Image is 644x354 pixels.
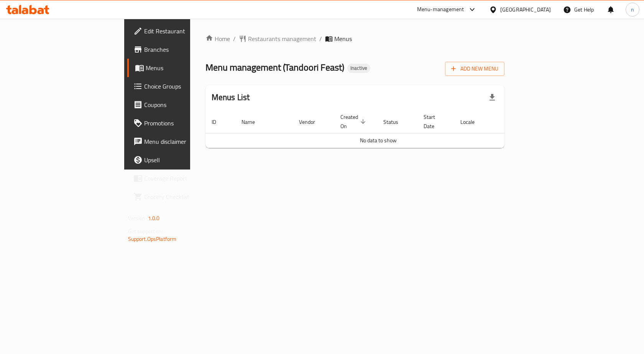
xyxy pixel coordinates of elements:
[144,155,226,165] span: Upsell
[239,34,316,43] a: Restaurants management
[205,110,551,148] table: enhanced table
[299,117,325,127] span: Vendor
[128,226,163,236] span: Get support on:
[500,5,551,14] div: [GEOGRAPHIC_DATA]
[127,40,232,59] a: Branches
[128,213,147,223] span: Version:
[127,151,232,169] a: Upsell
[334,34,352,43] span: Menus
[347,64,370,73] div: Inactive
[144,82,226,91] span: Choice Groups
[360,135,397,145] span: No data to show
[494,110,551,133] th: Actions
[144,174,226,183] span: Coverage Report
[424,112,445,131] span: Start Date
[248,34,316,43] span: Restaurants management
[127,59,232,77] a: Menus
[383,117,408,127] span: Status
[347,65,370,71] span: Inactive
[460,117,485,127] span: Locale
[127,95,232,114] a: Coupons
[144,137,226,146] span: Menu disclaimer
[212,117,226,127] span: ID
[417,5,464,14] div: Menu-management
[127,22,232,40] a: Edit Restaurant
[483,88,501,107] div: Export file
[445,62,504,76] button: Add New Menu
[127,188,232,206] a: Grocery Checklist
[631,5,634,14] span: n
[451,64,498,74] span: Add New Menu
[144,119,226,128] span: Promotions
[340,112,368,131] span: Created On
[127,169,232,188] a: Coverage Report
[127,77,232,95] a: Choice Groups
[144,26,226,36] span: Edit Restaurant
[144,192,226,201] span: Grocery Checklist
[233,34,236,43] li: /
[144,100,226,109] span: Coupons
[127,114,232,132] a: Promotions
[148,213,160,223] span: 1.0.0
[144,45,226,54] span: Branches
[146,63,226,72] span: Menus
[128,234,177,244] a: Support.OpsPlatform
[319,34,322,43] li: /
[205,34,505,43] nav: breadcrumb
[205,59,344,76] span: Menu management ( Tandoori Feast )
[242,117,265,127] span: Name
[212,92,250,103] h2: Menus List
[127,132,232,151] a: Menu disclaimer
